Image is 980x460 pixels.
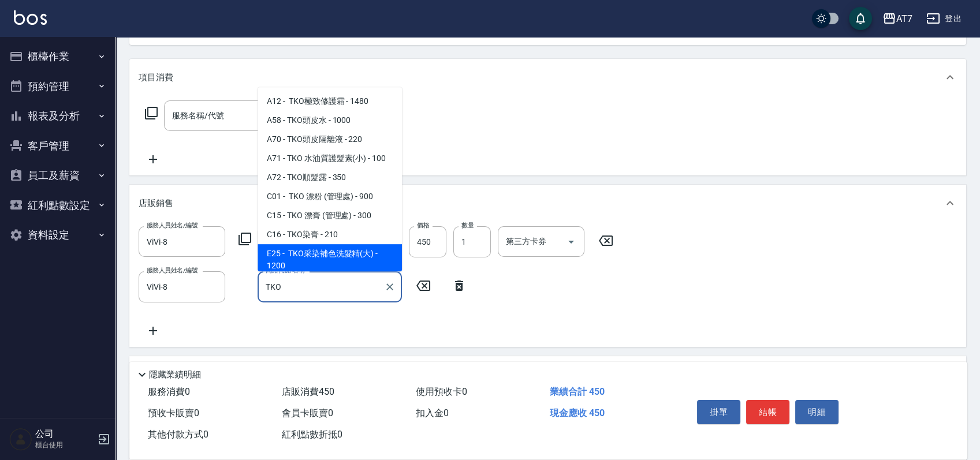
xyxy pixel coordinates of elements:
div: 店販銷售 [129,185,966,222]
span: 店販消費 450 [282,386,334,397]
span: A72 - TKO順髮露 - 350 [258,168,402,187]
span: 其他付款方式 0 [148,429,208,440]
label: 價格 [417,221,429,230]
button: 員工及薪資 [5,160,111,190]
span: 業績合計 450 [549,386,604,397]
span: 扣入金 0 [416,407,449,418]
span: A71 - TKO 水油質護髮素(小) - 100 [258,149,402,168]
h5: 公司 [35,428,94,440]
img: Person [9,428,32,451]
div: 預收卡販賣 [129,356,966,384]
button: 櫃檯作業 [5,42,111,72]
label: 數量 [461,221,474,230]
span: C16 - TKO染膏 - 210 [258,225,402,244]
span: 現金應收 450 [549,407,604,418]
button: 報表及分析 [5,101,111,131]
p: 項目消費 [139,72,173,84]
button: 紅利點數設定 [5,190,111,220]
span: A70 - TKO頭皮隔離液 - 220 [258,130,402,149]
p: 櫃台使用 [35,440,94,450]
label: 服務人員姓名/編號 [147,221,198,230]
button: 資料設定 [5,220,111,250]
span: E25 - TKO采染補色洗髮精(大) - 1200 [258,244,402,275]
button: save [849,7,872,30]
button: AT7 [878,7,917,31]
button: 客戶管理 [5,131,111,161]
p: 店販銷售 [139,197,173,210]
button: 明細 [795,400,839,424]
span: 預收卡販賣 0 [148,407,199,418]
button: 登出 [922,8,966,29]
span: A12 - TKO極致修護霜 - 1480 [258,92,402,111]
button: 掛單 [697,400,740,424]
button: Clear [382,279,398,295]
span: 服務消費 0 [148,386,190,397]
p: 隱藏業績明細 [149,369,201,381]
span: C15 - TKO 漂膏 (管理處) - 300 [258,206,402,225]
span: C01 - TKO 漂粉 (管理處) - 900 [258,187,402,206]
img: Logo [14,10,47,25]
button: 預約管理 [5,72,111,102]
label: 服務人員姓名/編號 [147,266,198,275]
div: 項目消費 [129,59,966,96]
span: 紅利點數折抵 0 [282,429,342,440]
span: 使用預收卡 0 [416,386,467,397]
span: 會員卡販賣 0 [282,407,333,418]
div: AT7 [896,12,912,26]
button: 結帳 [746,400,789,424]
button: Open [562,233,580,251]
span: A58 - TKO頭皮水 - 1000 [258,111,402,130]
